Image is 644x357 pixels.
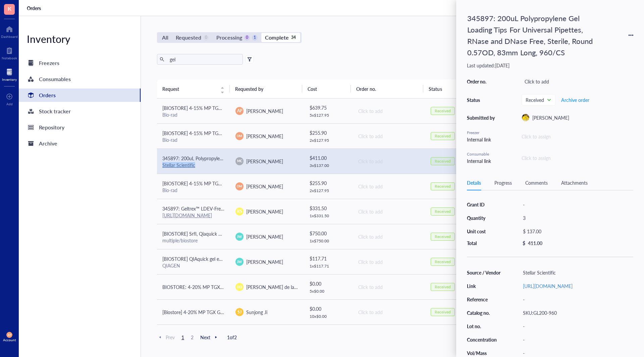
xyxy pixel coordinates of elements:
div: Catalog no. [467,310,501,316]
span: Sunjong Ji [246,309,267,315]
div: Click to assign [522,154,633,162]
div: Freezer [467,130,497,136]
span: 1 [179,334,187,340]
span: BIOSTORE: 4-20% MP TGX Gel 10W 50 microl pkg 10 [162,284,276,290]
span: [PERSON_NAME] [246,233,283,240]
span: [BIOSTORE] 4-15% MP TGX Gel 10W 50 µl pkg 10 [162,105,269,111]
div: Dashboard [1,35,18,39]
span: [PERSON_NAME] de la [PERSON_NAME] [246,284,332,290]
span: [PERSON_NAME] [246,208,283,215]
div: Link [467,283,501,289]
div: Click to add [358,233,420,240]
div: - [520,200,633,209]
div: Click to add [358,283,420,291]
div: Order no. [467,78,497,84]
div: Details [467,179,481,186]
th: Order no. [351,79,424,98]
div: 2 x $ 127.95 [310,188,347,193]
a: Stock tracker [19,105,141,118]
div: 1 x $ 750.00 [310,238,347,244]
td: Click to add [352,123,425,148]
div: Quantity [467,215,501,221]
div: Stellar Scientific [520,268,633,277]
div: Concentration [467,337,501,343]
span: [PERSON_NAME] [246,158,283,165]
span: [Biostore] 4-20% MP TGX Gel 15W 15 microl [162,309,256,315]
div: Submitted by [467,115,497,121]
div: All [162,33,168,42]
span: 2 [188,334,196,340]
div: Click to add [358,107,420,115]
div: Repository [39,123,64,132]
div: Last updated: [DATE] [467,62,633,68]
div: Click to add [358,132,420,140]
div: Status [467,97,497,103]
a: Freezers [19,56,141,70]
div: - [520,295,633,304]
div: Grant ID [467,201,501,207]
a: [URL][DOMAIN_NAME] [162,212,212,219]
th: Requested by [230,79,303,98]
div: 0 [244,35,250,41]
div: Click to add [358,183,420,190]
span: K [8,4,11,13]
td: Click to add [352,99,425,124]
div: $ 750.00 [310,230,347,237]
div: 5 x $ 0.00 [310,289,347,294]
div: Received [435,133,451,139]
td: Click to add [352,224,425,249]
span: DD [237,284,242,290]
div: 10 x $ 0.00 [310,314,347,319]
div: 345897: 200uL Polypropylene Gel Loading Tips For Universal Pipettes, RNase and DNase Free, Steril... [464,11,605,60]
div: Consumables [39,74,71,84]
span: DM [237,184,242,189]
a: Orders [19,88,141,102]
a: Consumables [19,72,141,86]
a: Stellar Scientific [162,162,195,168]
div: Progress [494,179,512,186]
span: [BIOSTORE] 4-15% MP TGX Gel 10W 50 µl pkg 10 [162,180,269,187]
span: KS [237,209,242,215]
span: JW [237,234,242,239]
span: 1 of 2 [227,334,237,340]
a: Orders [27,5,42,11]
div: Stock tracker [39,107,71,116]
th: Cost [302,79,351,98]
div: Freezers [39,58,59,68]
span: 345897: 200uL Polypropylene Gel Loading Tips For Universal Pipettes, RNase and DNase Free, Steril... [162,155,450,162]
span: [PERSON_NAME] [532,114,569,121]
td: Click to add [352,199,425,224]
img: da48f3c6-a43e-4a2d-aade-5eac0d93827f.jpeg [522,114,529,121]
div: Reference [467,296,501,302]
div: $ 137.00 [520,227,631,236]
div: Unit cost [467,228,501,234]
div: Click to add [358,208,420,215]
div: Received [435,159,451,164]
div: $ 639.75 [310,104,347,111]
div: Archive [39,139,57,148]
div: Vol/Mass [467,350,501,356]
button: Archive order [561,95,590,105]
div: 1 [252,35,258,41]
div: 1 x $ 117.71 [310,263,347,269]
div: $ 255.90 [310,129,347,136]
a: Notebook [2,45,17,60]
span: [PERSON_NAME] [246,183,283,190]
div: 3 [520,213,633,223]
span: Prev [157,334,175,340]
span: [BIOSTORE] 4-15% MP TGX Gel 10W 50 µl pkg 10 [162,130,269,136]
div: 411.00 [528,240,542,246]
span: SJ [237,309,241,315]
div: $ [523,240,525,246]
div: $ 411.00 [310,154,347,162]
div: Bio-rad [162,112,225,118]
a: Repository [19,121,141,134]
div: $ 117.71 [310,255,347,262]
span: [PERSON_NAME] [246,108,283,114]
span: [BIOSTORE] SrfI, Qiaquick nucleotide removal kit, MinElute Gel ex kit [162,230,306,237]
div: Orders [39,91,56,100]
div: Complete [265,33,288,42]
div: Bio-rad [162,137,225,143]
div: Notebook [2,56,17,60]
a: Inventory [2,67,17,81]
